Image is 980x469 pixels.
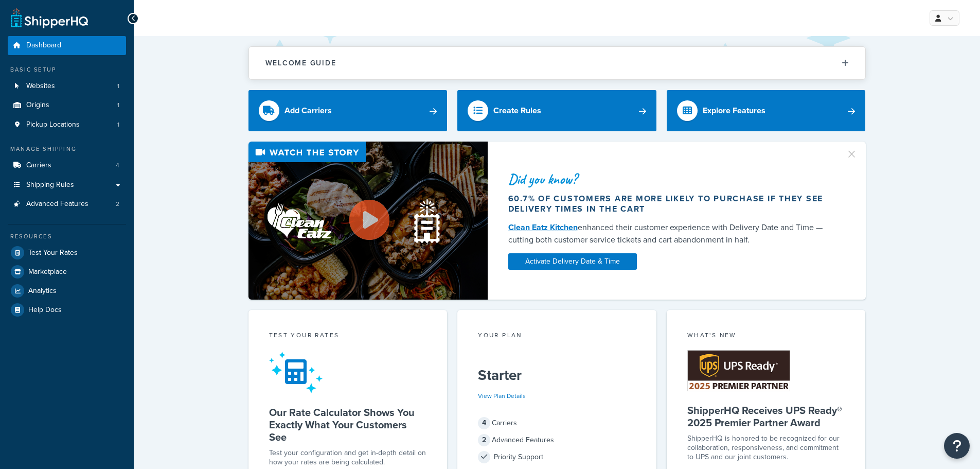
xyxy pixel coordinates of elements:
div: Test your configuration and get in-depth detail on how your rates are being calculated. [269,448,427,467]
span: 4 [116,161,119,170]
a: Carriers4 [8,156,126,175]
img: Video thumbnail [248,142,488,300]
h5: ShipperHQ Receives UPS Ready® 2025 Premier Partner Award [687,404,845,429]
span: Advanced Features [26,200,88,209]
a: Websites1 [8,77,126,96]
span: Origins [26,101,49,110]
a: Clean Eatz Kitchen [508,221,578,233]
span: Carriers [26,161,51,170]
a: Pickup Locations1 [8,115,126,134]
span: 2 [116,200,119,209]
button: Open Resource Center [944,433,970,459]
div: enhanced their customer experience with Delivery Date and Time — cutting both customer service ti... [508,221,833,246]
div: Basic Setup [8,65,126,74]
div: Priority Support [478,450,636,464]
div: Carriers [478,416,636,430]
li: Websites [8,77,126,96]
a: Marketplace [8,263,126,281]
div: Explore Features [703,103,765,118]
div: Your Plan [478,331,636,342]
li: Pickup Locations [8,115,126,134]
span: Help Docs [28,306,62,315]
span: Dashboard [26,41,61,50]
button: Welcome Guide [249,47,865,79]
a: Help Docs [8,301,126,319]
p: ShipperHQ is honored to be recognized for our collaboration, responsiveness, and commitment to UP... [687,434,845,462]
a: View Plan Details [478,391,526,401]
span: Shipping Rules [26,181,74,189]
div: 60.7% of customers are more likely to purchase if they see delivery times in the cart [508,194,833,214]
a: Analytics [8,282,126,300]
span: 4 [478,417,490,429]
a: Explore Features [667,90,866,131]
span: 1 [117,101,119,110]
span: Websites [26,82,55,91]
span: Pickup Locations [26,120,80,129]
div: Create Rules [493,103,541,118]
h5: Our Rate Calculator Shows You Exactly What Your Customers See [269,406,427,443]
span: 1 [117,82,119,91]
a: Origins1 [8,96,126,115]
div: Add Carriers [284,103,332,118]
div: Advanced Features [478,433,636,447]
a: Shipping Rules [8,176,126,195]
a: Test Your Rates [8,244,126,262]
li: Origins [8,96,126,115]
h2: Welcome Guide [265,59,336,67]
span: Test Your Rates [28,249,78,257]
div: Manage Shipping [8,145,126,153]
span: 2 [478,434,490,446]
span: 1 [117,120,119,129]
a: Add Carriers [248,90,448,131]
span: Marketplace [28,268,67,276]
div: Resources [8,232,126,241]
li: Advanced Features [8,195,126,214]
div: Test your rates [269,331,427,342]
a: Advanced Features2 [8,195,126,214]
div: Did you know? [508,172,833,186]
a: Dashboard [8,36,126,55]
a: Create Rules [457,90,656,131]
span: Analytics [28,287,57,296]
li: Carriers [8,156,126,175]
h5: Starter [478,367,636,384]
div: What's New [687,331,845,342]
a: Activate Delivery Date & Time [508,253,637,270]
